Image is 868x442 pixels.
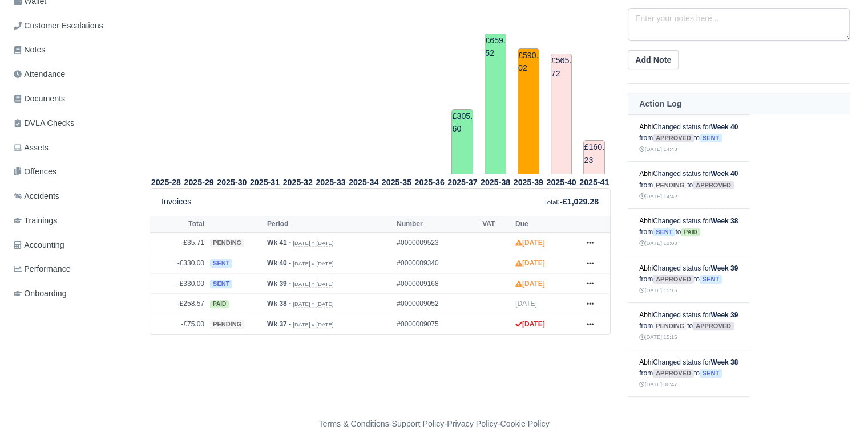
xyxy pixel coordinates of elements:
span: sent [700,275,722,284]
td: #0000009523 [394,233,479,253]
span: [DATE] [515,300,537,308]
small: [DATE] 14:43 [639,146,677,152]
strong: -£1,029.28 [560,197,599,206]
small: [DATE] » [DATE] [293,260,333,267]
strong: Week 38 [710,358,738,366]
th: 2025-32 [281,175,314,189]
small: [DATE] 15:16 [639,287,677,293]
td: -£330.00 [150,253,207,274]
span: approved [653,275,694,284]
th: 2025-40 [545,175,578,189]
td: Changed status for from to [628,162,749,209]
td: Changed status for from to [628,256,749,303]
strong: Week 39 [710,311,738,319]
td: #0000009075 [394,314,479,334]
strong: Wk 38 - [267,300,291,308]
a: Trainings [9,210,136,232]
td: -£330.00 [150,273,207,294]
th: 2025-34 [347,175,380,189]
span: paid [681,228,700,236]
td: -£75.00 [150,314,207,334]
a: Abhi [639,123,653,131]
small: [DATE] » [DATE] [293,281,333,288]
strong: Week 38 [710,217,738,225]
a: Onboarding [9,283,136,305]
a: Notes [9,39,136,61]
a: Abhi [639,264,653,272]
strong: Week 40 [710,170,738,178]
a: Customer Escalations [9,15,136,37]
small: [DATE] 14:42 [639,193,677,199]
span: pending [210,239,244,247]
span: Assets [14,141,49,154]
td: -£35.71 [150,233,207,253]
th: Number [394,216,479,233]
small: Total [544,199,558,206]
a: Attendance [9,63,136,85]
button: Add Note [628,50,679,69]
th: 2025-39 [512,175,545,189]
span: pending [653,181,687,190]
span: Documents [14,92,65,105]
span: Offences [14,165,56,178]
td: £590.02 [518,48,539,175]
span: Customer Escalations [14,19,103,32]
a: Performance [9,258,136,280]
th: Total [150,216,207,233]
a: Abhi [639,217,653,225]
a: Abhi [639,170,653,178]
div: - - - [109,418,760,431]
strong: Week 40 [710,123,738,131]
a: Privacy Policy [447,419,498,428]
th: 2025-31 [248,175,281,189]
strong: Wk 37 - [267,320,291,328]
td: Changed status for from to [628,208,749,256]
a: Support Policy [392,419,445,428]
div: : [544,195,599,208]
span: sent [700,134,722,142]
a: Offences [9,161,136,183]
strong: Week 39 [710,264,738,272]
td: #0000009052 [394,294,479,314]
th: VAT [479,216,512,233]
a: Terms & Conditions [318,419,389,428]
strong: [DATE] [515,280,545,288]
span: sent [210,259,232,268]
span: approved [693,322,734,330]
a: DVLA Checks [9,112,136,134]
span: pending [653,322,687,330]
small: [DATE] » [DATE] [293,301,333,308]
th: Due [512,216,576,233]
small: [DATE] » [DATE] [293,321,333,328]
td: Changed status for from to [628,350,749,397]
small: [DATE] 08:47 [639,381,677,387]
th: 2025-29 [183,175,216,189]
span: pending [210,320,244,329]
td: Changed status for from to [628,303,749,350]
a: Documents [9,88,136,110]
th: 2025-28 [150,175,183,189]
strong: [DATE] [515,239,545,247]
th: 2025-37 [446,175,479,189]
span: Attendance [14,68,65,81]
strong: Wk 40 - [267,259,291,267]
th: Period [264,216,394,233]
strong: [DATE] [515,259,545,267]
small: [DATE] » [DATE] [293,240,333,247]
span: approved [693,181,734,190]
span: Accounting [14,239,64,252]
span: paid [210,300,229,308]
h6: Invoices [162,197,191,207]
span: sent [653,228,675,236]
iframe: Chat Widget [811,387,868,442]
small: [DATE] 12:03 [639,240,677,246]
span: Trainings [14,214,57,227]
td: £565.72 [551,54,572,175]
th: 2025-35 [380,175,413,189]
th: 2025-36 [413,175,446,189]
th: Action Log [628,93,850,114]
td: £160.23 [583,140,605,174]
th: 2025-41 [578,175,611,189]
strong: Wk 41 - [267,239,291,247]
span: Accidents [14,190,59,203]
